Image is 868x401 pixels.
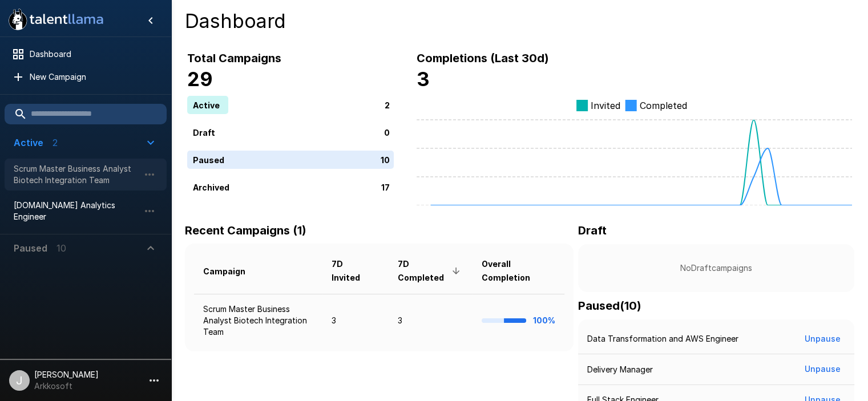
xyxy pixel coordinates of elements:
p: 17 [381,181,390,193]
p: Data Transformation and AWS Engineer [587,333,738,345]
span: 7D Completed [398,257,463,285]
b: Recent Campaigns (1) [185,224,306,237]
p: 10 [381,153,390,165]
b: 3 [417,67,430,91]
b: 29 [187,67,213,91]
b: Completions (Last 30d) [417,51,549,65]
b: Paused ( 10 ) [578,299,641,313]
p: 2 [385,99,390,111]
p: No Draft campaigns [596,262,836,274]
b: 100% [533,315,555,325]
td: 3 [389,294,473,347]
td: Scrum Master Business Analyst Biotech Integration Team [194,294,322,347]
span: Campaign [203,265,260,278]
h4: Dashboard [185,9,854,33]
span: Overall Completion [482,257,555,285]
b: Draft [578,224,607,237]
button: Unpause [800,359,845,380]
p: Delivery Manager [587,364,653,375]
p: 0 [384,126,390,138]
button: Unpause [800,329,845,350]
td: 3 [322,294,389,347]
b: Total Campaigns [187,51,281,65]
span: 7D Invited [332,257,380,285]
